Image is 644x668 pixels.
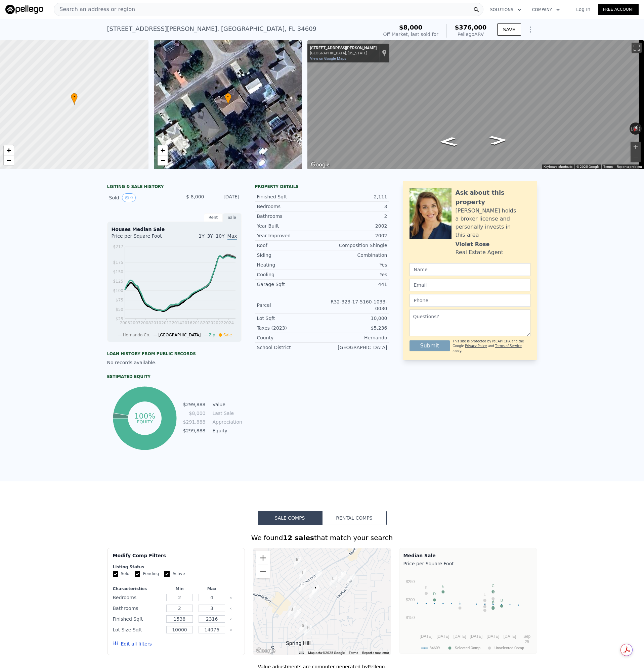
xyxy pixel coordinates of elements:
[211,418,242,426] td: Appreciation
[322,223,387,229] div: 2002
[456,240,490,248] div: Violet Rose
[113,288,123,293] tspan: $100
[382,49,387,57] a: Show location on map
[203,321,213,325] tspan: 2020
[410,263,530,276] input: Name
[430,646,440,650] text: 34609
[227,233,237,240] span: Max
[465,344,487,348] a: Privacy Policy
[112,233,174,243] div: Price per Square Foot
[229,597,232,599] button: Clear
[225,94,231,100] span: •
[107,359,242,366] div: No records available.
[433,592,436,596] text: D
[257,325,322,331] div: Taxes (2023)
[113,260,123,265] tspan: $175
[109,193,169,202] div: Sold
[54,5,135,13] span: Search an address or region
[383,31,438,38] div: Off Market, last sold for
[307,40,644,169] div: Street View
[7,146,11,154] span: +
[207,233,213,239] span: 3Y
[5,5,43,14] img: Pellego
[322,213,387,220] div: 2
[123,333,151,337] span: Hernando Co.
[225,93,231,105] div: •
[257,315,322,322] div: Lot Sqft
[310,56,346,61] a: View on Google Maps
[107,184,242,191] div: LISTING & SALE HISTORY
[137,419,153,424] tspan: equity
[309,160,331,169] img: Google
[304,625,312,636] div: 11310 Palomar St
[312,584,319,596] div: 4324 Montano Ave
[523,634,530,639] text: Sep
[257,232,322,239] div: Year Improved
[257,242,322,249] div: Roof
[527,4,565,16] button: Company
[113,571,130,577] label: Sold
[113,244,123,249] tspan: $217
[112,226,237,233] div: Houses Median Sale
[229,618,232,621] button: Clear
[453,339,530,353] div: This site is protected by reCAPTCHA and the Google and apply.
[405,598,415,602] text: $200
[456,188,530,207] div: Ask about this property
[258,511,322,525] button: Sale Comps
[322,261,387,268] div: Yes
[631,122,641,135] button: Reset the view
[431,135,465,149] path: Go Northeast, Montano Ave
[256,565,270,578] button: Zoom out
[322,344,387,351] div: [GEOGRAPHIC_DATA]
[160,146,165,154] span: +
[223,213,242,222] div: Sale
[310,51,377,55] div: [GEOGRAPHIC_DATA], [US_STATE]
[199,233,204,239] span: 1Y
[330,575,337,587] div: 12066 Cavern Rd
[283,534,314,542] strong: 12 sales
[638,123,642,135] button: Rotate clockwise
[455,31,487,38] div: Pellego ARV
[183,427,206,434] td: $299,888
[71,93,78,105] div: •
[113,593,162,602] div: Bedrooms
[456,248,504,256] div: Real Estate Agent
[257,223,322,229] div: Year Built
[288,606,296,617] div: 4061 Montano Ave
[164,571,170,577] input: Active
[309,588,317,600] div: 11380 Patch St
[257,281,322,288] div: Garage Sqft
[113,279,123,284] tspan: $125
[299,569,306,580] div: 4372 Odin St
[425,585,427,589] text: K
[503,634,516,639] text: [DATE]
[299,651,304,654] button: Keyboard shortcuts
[492,591,494,595] text: J
[257,302,322,308] div: Parcel
[257,271,322,278] div: Cooling
[7,156,11,164] span: −
[410,294,530,307] input: Phone
[403,552,533,559] div: Median Sale
[161,321,172,325] tspan: 2012
[500,598,503,602] text: B
[485,4,527,16] button: Solutions
[257,261,322,268] div: Heating
[257,213,322,220] div: Bathrooms
[213,321,223,325] tspan: 2022
[403,568,533,652] svg: A chart.
[349,651,358,655] a: Terms (opens in new tab)
[183,418,206,426] td: $291,888
[130,321,140,325] tspan: 2007
[4,145,14,155] a: Zoom in
[322,242,387,249] div: Composition Shingle
[410,279,530,291] input: Email
[322,281,387,288] div: 441
[209,333,215,337] span: Zip
[486,634,499,639] text: [DATE]
[113,625,162,634] div: Lot Size Sqft
[183,410,206,417] td: $8,000
[405,615,415,620] text: $150
[315,570,322,581] div: 4615 Elwood Rd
